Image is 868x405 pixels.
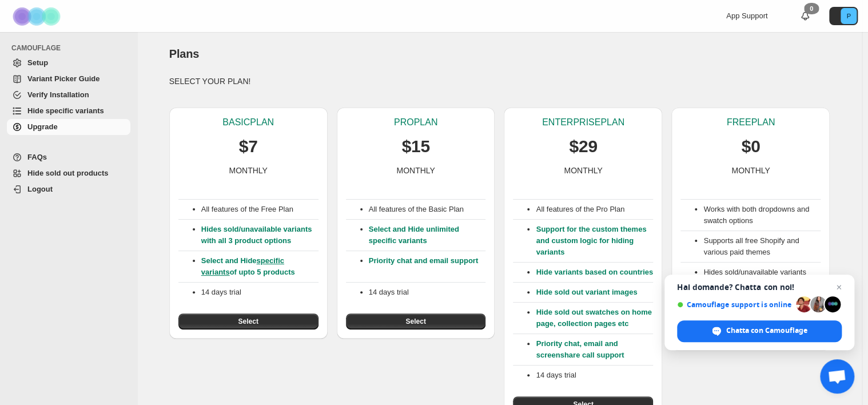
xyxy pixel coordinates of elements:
[846,13,850,19] text: P
[799,10,811,22] a: 0
[27,169,109,177] span: Hide sold out products
[201,224,318,247] p: Hides sold/unavailable variants with all 3 product options
[820,359,854,394] a: Aprire la chat
[536,204,653,215] p: All features of the Pro Plan
[27,58,48,67] span: Setup
[677,283,842,292] span: Hai domande? Chatta con noi!
[741,135,760,158] p: $0
[7,55,130,71] a: Setup
[346,313,486,329] button: Select
[405,317,425,326] span: Select
[178,313,318,329] button: Select
[536,370,653,381] p: 14 days trial
[201,255,318,278] p: Select and Hide of upto 5 products
[369,204,486,215] p: All features of the Basic Plan
[27,122,58,131] span: Upgrade
[536,307,653,329] p: Hide sold out swatches on home page, collection pages etc
[7,149,130,165] a: FAQs
[27,90,89,99] span: Verify Installation
[369,287,486,298] p: 14 days trial
[27,74,99,83] span: Variant Picker Guide
[9,1,66,32] img: Camouflage
[703,204,821,227] li: Works with both dropdowns and swatch options
[536,338,653,361] p: Priority chat, email and screenshare call support
[731,165,770,176] p: MONTHLY
[7,71,130,87] a: Variant Picker Guide
[564,165,602,176] p: MONTHLY
[7,181,130,197] a: Logout
[7,87,130,103] a: Verify Installation
[394,117,437,128] p: PRO PLAN
[677,320,842,342] span: Chatta con Camouflage
[726,325,807,336] span: Chatta con Camouflage
[7,119,130,135] a: Upgrade
[727,117,775,128] p: FREE PLAN
[238,317,258,326] span: Select
[677,300,792,309] span: Camouflage support is online
[369,224,486,247] p: Select and Hide unlimited specific variants
[726,11,767,20] span: App Support
[11,43,132,53] span: CAMOUFLAGE
[201,204,318,215] p: All features of the Free Plan
[401,135,429,158] p: $15
[396,165,435,176] p: MONTHLY
[569,135,597,158] p: $29
[229,165,267,176] p: MONTHLY
[703,235,821,258] li: Supports all free Shopify and various paid themes
[169,47,199,60] span: Plans
[536,267,653,278] p: Hide variants based on countries
[369,255,486,278] p: Priority chat and email support
[169,76,830,87] p: SELECT YOUR PLAN!
[841,8,857,24] span: Avatar with initials P
[27,185,53,193] span: Logout
[536,287,653,298] p: Hide sold out variant images
[536,224,653,258] p: Support for the custom themes and custom logic for hiding variants
[7,103,130,119] a: Hide specific variants
[804,3,819,14] div: 0
[222,117,274,128] p: BASIC PLAN
[239,135,258,158] p: $7
[703,267,821,289] li: Hides sold/unavailable variants with 1 product option
[27,106,104,115] span: Hide specific variants
[7,165,130,181] a: Hide sold out products
[829,7,858,25] button: Avatar with initials P
[201,287,318,298] p: 14 days trial
[542,117,624,128] p: ENTERPRISE PLAN
[27,153,47,161] span: FAQs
